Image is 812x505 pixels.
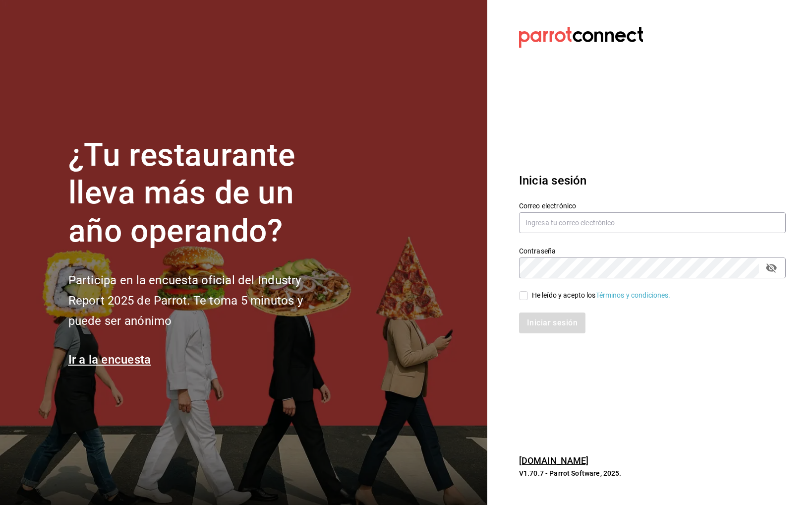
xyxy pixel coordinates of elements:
h3: Inicia sesión [519,172,786,189]
label: Contraseña [519,247,786,254]
input: Ingresa tu correo electrónico [519,212,786,233]
a: [DOMAIN_NAME] [519,455,589,466]
h2: Participa en la encuesta oficial del Industry Report 2025 de Parrot. Te toma 5 minutos y puede se... [68,270,336,331]
button: passwordField [763,259,780,276]
h1: ¿Tu restaurante lleva más de un año operando? [68,136,336,251]
label: Correo electrónico [519,202,786,209]
p: V1.70.7 - Parrot Software, 2025. [519,468,786,478]
a: Términos y condiciones. [596,291,671,299]
a: Ir a la encuesta [68,353,151,367]
div: He leído y acepto los [532,290,671,301]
